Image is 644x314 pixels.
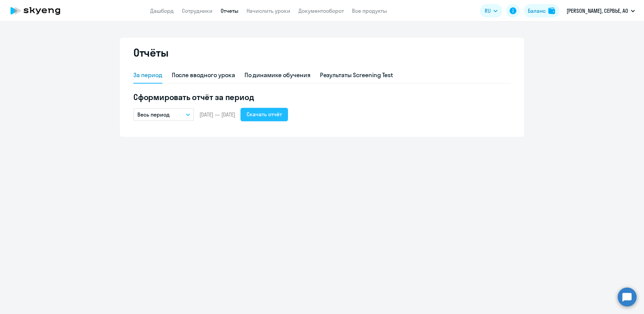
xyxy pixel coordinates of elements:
[137,111,170,119] p: Весь период
[247,110,282,118] div: Скачать отчёт
[182,7,213,14] a: Сотрудники
[133,92,511,102] h5: Сформировать отчёт за период
[245,71,311,80] div: По динамике обучения
[133,46,168,59] h2: Отчёты
[563,3,638,19] button: [PERSON_NAME], СЕРВЬЕ, АО
[567,7,628,15] p: [PERSON_NAME], СЕРВЬЕ, АО
[352,7,387,14] a: Все продукты
[320,71,393,80] div: Результаты Screening Test
[480,4,502,18] button: RU
[247,7,290,14] a: Начислить уроки
[524,4,559,18] button: Балансbalance
[221,7,238,14] a: Отчеты
[528,7,546,15] div: Баланс
[150,7,174,14] a: Дашборд
[240,108,288,121] button: Скачать отчёт
[548,7,555,14] img: balance
[485,7,491,15] span: RU
[133,71,162,80] div: За период
[298,7,344,14] a: Документооборот
[172,71,235,80] div: После вводного урока
[199,111,235,118] span: [DATE] — [DATE]
[133,108,194,121] button: Весь период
